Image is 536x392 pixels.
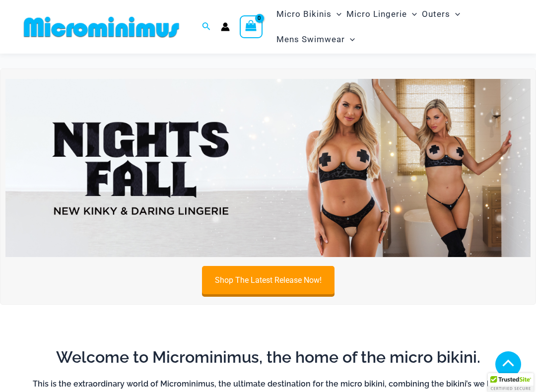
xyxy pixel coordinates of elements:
a: OutersMenu ToggleMenu Toggle [419,1,463,27]
span: Menu Toggle [450,1,460,27]
span: Micro Lingerie [346,1,407,27]
a: Search icon link [202,21,211,33]
img: Night's Fall Silver Leopard Pack [5,79,531,258]
h2: Welcome to Microminimus, the home of the micro bikini. [27,347,509,368]
span: Menu Toggle [407,1,417,27]
span: Micro Bikinis [276,1,332,27]
a: Shop The Latest Release Now! [202,266,335,294]
a: Micro BikinisMenu ToggleMenu Toggle [274,1,344,27]
div: TrustedSite Certified [488,373,534,392]
img: MM SHOP LOGO FLAT [20,16,183,38]
a: Mens SwimwearMenu ToggleMenu Toggle [274,27,357,52]
span: Menu Toggle [332,1,341,27]
a: Micro LingerieMenu ToggleMenu Toggle [344,1,419,27]
a: View Shopping Cart, empty [240,15,263,38]
span: Mens Swimwear [276,27,345,52]
span: Menu Toggle [345,27,355,52]
a: Account icon link [221,22,230,31]
span: Outers [422,1,450,27]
